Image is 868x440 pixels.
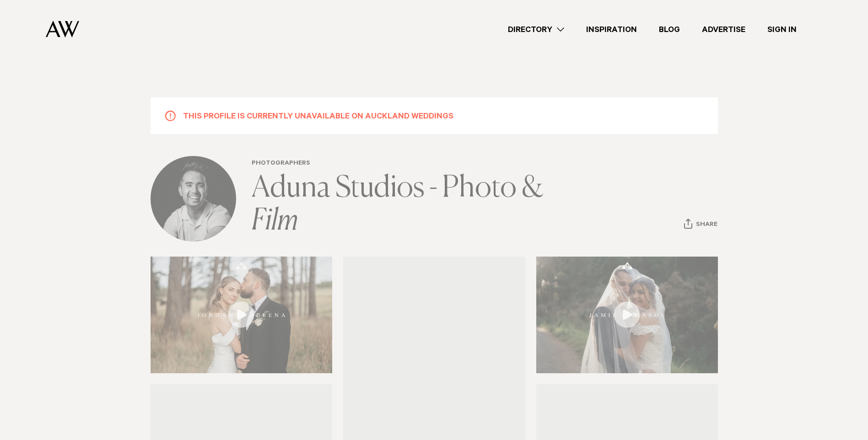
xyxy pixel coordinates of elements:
[648,23,691,36] a: Blog
[497,23,575,36] a: Directory
[691,23,756,36] a: Advertise
[756,23,808,36] a: Sign In
[46,21,79,38] img: Auckland Weddings Logo
[575,23,648,36] a: Inspiration
[183,110,453,122] h5: This profile is currently unavailable on Auckland Weddings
